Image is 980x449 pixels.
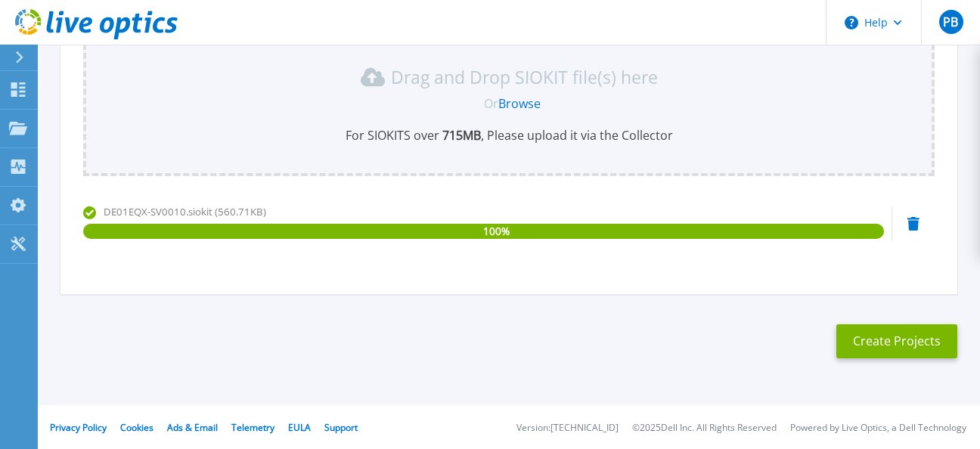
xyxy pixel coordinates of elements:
[231,421,274,434] a: Telemetry
[484,95,498,112] span: Or
[50,421,107,434] a: Privacy Policy
[324,421,358,434] a: Support
[167,421,218,434] a: Ads & Email
[92,65,926,144] div: Drag and Drop SIOKIT file(s) here OrBrowseFor SIOKITS over 715MB, Please upload it via the Collector
[92,127,926,144] p: For SIOKITS over , Please upload it via the Collector
[104,205,266,218] span: DE01EQX-SV0010.siokit (560.71KB)
[498,95,541,112] a: Browse
[391,70,658,85] p: Drag and Drop SIOKIT file(s) here
[483,224,510,239] span: 100 %
[439,127,481,144] b: 715 MB
[120,421,154,434] a: Cookies
[836,324,957,358] button: Create Projects
[632,423,777,433] li: © 2025 Dell Inc. All Rights Reserved
[516,423,619,433] li: Version: [TECHNICAL_ID]
[943,16,958,28] span: PB
[288,421,311,434] a: EULA
[790,423,966,433] li: Powered by Live Optics, a Dell Technology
